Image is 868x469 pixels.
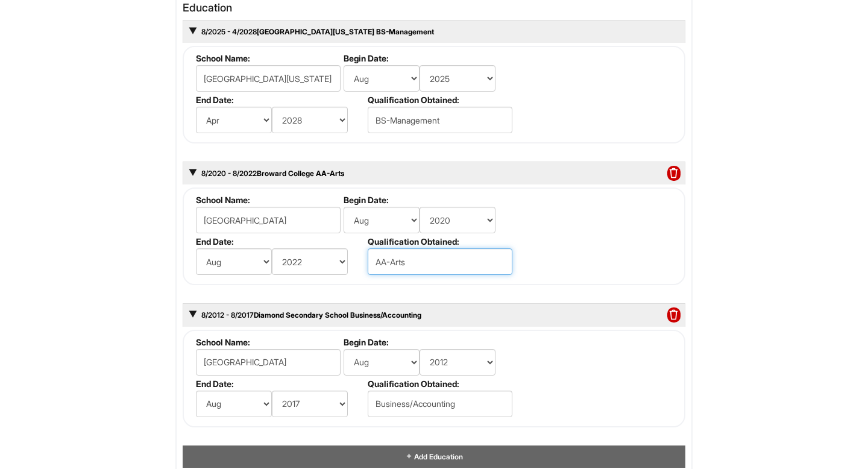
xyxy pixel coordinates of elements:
[183,2,685,14] h4: Education
[344,195,511,205] label: Begin Date:
[200,27,434,36] a: 8/2025 - 4/2028[GEOGRAPHIC_DATA][US_STATE] BS-Management
[200,27,257,36] span: 8/2025 - 4/2028
[344,337,511,347] label: Begin Date:
[196,53,339,63] label: School Name:
[667,168,681,180] a: Delete
[196,337,339,347] label: School Name:
[196,379,363,389] label: End Date:
[200,310,254,319] span: 8/2012 - 8/2017
[368,236,511,247] label: Qualification Obtained:
[200,169,257,178] span: 8/2020 - 8/2022
[196,95,363,105] label: End Date:
[667,310,681,321] a: Delete
[405,452,463,461] a: Add Education
[200,169,344,178] a: 8/2020 - 8/2022Broward College AA-Arts
[368,379,511,389] label: Qualification Obtained:
[368,95,511,105] label: Qualification Obtained:
[413,452,463,461] span: Add Education
[344,53,511,63] label: Begin Date:
[196,236,363,247] label: End Date:
[196,195,339,205] label: School Name:
[200,310,421,319] a: 8/2012 - 8/2017Diamond Secondary School Business/Accounting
